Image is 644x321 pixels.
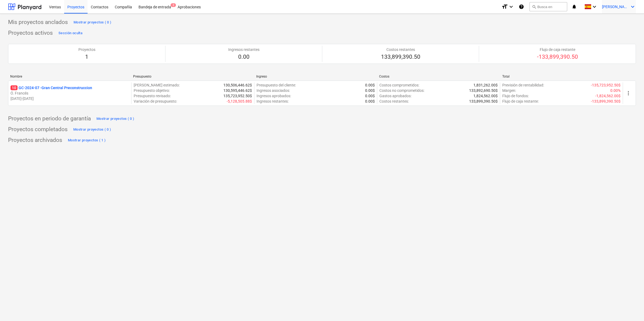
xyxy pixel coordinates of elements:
p: -133,899,390.50$ [591,99,621,104]
p: Ingresos restantes [228,47,259,52]
p: GC-2024-07 - Gran Central Preconstruccion [11,85,92,90]
button: Sección oculta [57,29,84,37]
p: Proyectos completados [8,126,68,133]
div: Costos [379,75,498,78]
button: Mostrar proyectos ( 1 ) [67,136,107,145]
p: 1,831,262.00$ [473,82,498,88]
p: 0.00$ [365,93,375,99]
span: more_vert [625,90,632,96]
p: 135,723,952.50$ [223,93,252,99]
p: Margen : [502,88,516,93]
p: Ó. Francés [11,90,129,96]
p: 130,595,446.62$ [223,88,252,93]
p: 1,824,562.00$ [473,93,498,99]
div: Mostrar proyectos ( 0 ) [73,127,111,133]
button: Mostrar proyectos ( 0 ) [72,18,113,27]
span: 2 [171,3,176,7]
div: Presupuesto [133,75,252,78]
p: 133,899,390.50$ [469,99,498,104]
div: Nombre [10,75,129,78]
div: Sección oculta [58,30,82,36]
p: Mis proyectos anclados [8,19,68,26]
p: Costos comprometidos : [379,82,419,88]
p: 133,899,390.50 [381,53,420,61]
p: Previsión de rentabilidad : [502,82,544,88]
p: 1 [78,53,95,61]
button: Busca en [529,2,567,11]
button: Mostrar proyectos ( 0 ) [95,114,136,123]
i: keyboard_arrow_down [629,4,636,10]
p: [DATE] - [DATE] [11,96,129,101]
div: 10GC-2024-07 -Gran Central PreconstruccionÓ. Francés[DATE]-[DATE] [11,85,129,101]
p: Proyectos archivados [8,137,62,144]
p: Flujo de fondos : [502,93,529,99]
p: -1,824,562.00$ [595,93,621,99]
button: Mostrar proyectos ( 0 ) [72,125,113,134]
p: -133,899,390.50 [537,53,578,61]
div: Widget de chat [617,295,644,321]
i: keyboard_arrow_down [508,4,514,10]
p: Ingresos restantes : [257,99,289,104]
p: [PERSON_NAME] estimado : [134,82,180,88]
p: Costos no comprometidos : [379,88,424,93]
p: Flujo de caja restante : [502,99,539,104]
i: notifications [572,4,577,10]
p: 0.00 [228,53,259,61]
i: Base de conocimientos [519,4,524,10]
p: Presupuesto objetivo : [134,88,170,93]
span: 10 [11,85,18,90]
p: -5,128,505.88$ [227,99,252,104]
p: 133,892,690.50$ [469,88,498,93]
div: Mostrar proyectos ( 1 ) [68,137,106,144]
p: Ingresos aprobados : [257,93,291,99]
i: keyboard_arrow_down [591,4,598,10]
div: Total [502,75,621,78]
iframe: Chat Widget [617,295,644,321]
p: Ingresos asociados : [257,88,290,93]
span: search [532,5,536,9]
p: Proyectos en periodo de garantía [8,115,91,123]
p: 0.00% [610,88,621,93]
i: format_size [501,4,508,10]
p: 0.00$ [365,99,375,104]
p: Presupuesto del cliente : [257,82,296,88]
p: Proyectos [78,47,95,52]
p: Gastos aprobados : [379,93,411,99]
p: 0.00$ [365,88,375,93]
p: 0.00$ [365,82,375,88]
p: -135,723,952.50$ [591,82,621,88]
p: Presupuesto revisado : [134,93,171,99]
p: Flujo de caja restante [537,47,578,52]
p: Proyectos activos [8,29,53,37]
div: Ingreso [256,75,375,78]
p: Variación de presupuesto : [134,99,177,104]
p: 130,506,446.62$ [223,82,252,88]
div: Mostrar proyectos ( 0 ) [74,19,112,26]
p: Costos restantes [381,47,420,52]
span: [PERSON_NAME] [602,5,629,9]
p: Costos restantes : [379,99,409,104]
div: Mostrar proyectos ( 0 ) [96,116,134,122]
